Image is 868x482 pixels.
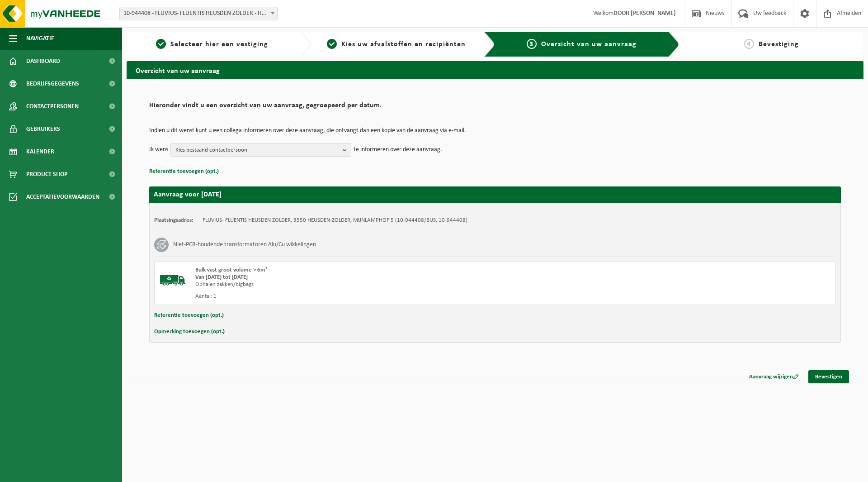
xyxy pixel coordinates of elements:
p: te informeren over deze aanvraag. [354,143,442,157]
span: Kies uw afvalstoffen en recipiënten [341,41,466,48]
span: Bulk vast groot volume > 6m³ [195,267,267,273]
span: Bedrijfsgegevens [26,72,79,95]
span: 1 [156,39,166,49]
strong: Van [DATE] tot [DATE] [195,274,248,280]
span: Gebruikers [26,118,60,140]
button: Referentie toevoegen (opt.) [149,166,219,177]
button: Referentie toevoegen (opt.) [154,310,224,321]
h2: Overzicht van uw aanvraag [127,61,863,79]
p: Ik wens [149,143,168,157]
span: Overzicht van uw aanvraag [541,41,637,48]
button: Opmerking toevoegen (opt.) [154,326,225,338]
p: Indien u dit wenst kunt u een collega informeren over deze aanvraag, die ontvangt dan een kopie v... [149,128,841,134]
span: 3 [527,39,537,49]
span: 10-944408 - FLUVIUS- FLUENTIS HEUSDEN ZOLDER - HEUSDEN-ZOLDER [119,7,278,20]
strong: DOOR [PERSON_NAME] [613,10,676,17]
span: 10-944408 - FLUVIUS- FLUENTIS HEUSDEN ZOLDER - HEUSDEN-ZOLDER [120,7,277,20]
span: Bevestiging [759,41,799,48]
span: 2 [327,39,337,49]
button: Kies bestaand contactpersoon [170,143,351,157]
a: 2Kies uw afvalstoffen en recipiënten [316,39,477,50]
a: Bevestigen [808,370,849,383]
span: Dashboard [26,50,60,72]
span: Kies bestaand contactpersoon [175,143,339,157]
h3: Niet-PCB-houdende transformatoren Alu/Cu wikkelingen [173,238,316,252]
td: FLUVIUS- FLUENTIS HEUSDEN ZOLDER, 3550 HEUSDEN-ZOLDER, MIJNLAMPHOF 5 (10-944408/BUS, 10-944408) [203,217,467,224]
span: Navigatie [26,27,54,50]
span: Kalender [26,140,54,163]
a: 1Selecteer hier een vestiging [131,39,293,50]
span: Acceptatievoorwaarden [26,186,99,208]
span: 4 [744,39,754,49]
div: Aantal: 1 [195,293,531,300]
h2: Hieronder vindt u een overzicht van uw aanvraag, gegroepeerd per datum. [149,102,841,114]
span: Selecteer hier een vestiging [170,41,268,48]
img: BL-SO-LV.png [159,267,186,294]
div: Ophalen zakken/bigbags [195,281,531,288]
a: Aanvraag wijzigen [742,370,806,383]
strong: Aanvraag voor [DATE] [154,191,222,198]
strong: Plaatsingsadres: [154,217,193,223]
span: Product Shop [26,163,67,186]
span: Contactpersonen [26,95,79,118]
